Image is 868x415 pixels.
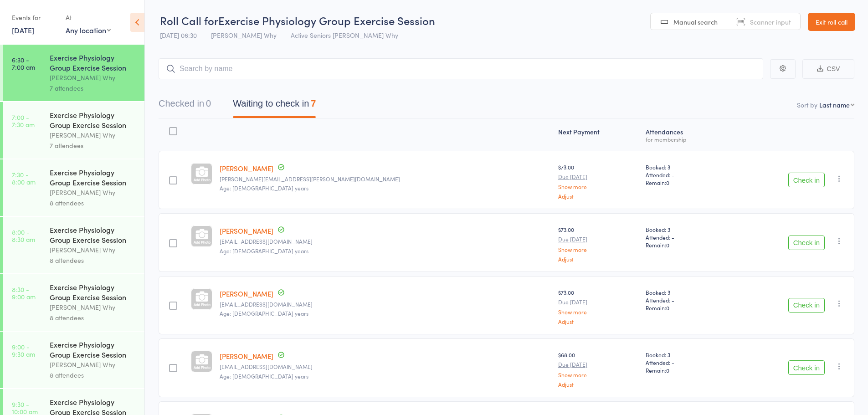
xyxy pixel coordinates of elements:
[159,94,211,118] button: Checked in0
[558,163,639,199] div: $73.00
[220,164,273,173] a: [PERSON_NAME]
[788,298,825,313] button: Check in
[666,304,669,312] span: 0
[50,130,137,140] div: [PERSON_NAME] Why
[642,123,728,147] div: Atten­dances
[50,198,137,208] div: 8 attendees
[50,187,137,198] div: [PERSON_NAME] Why
[555,123,642,147] div: Next Payment
[3,332,144,388] a: 9:00 -9:30 amExercise Physiology Group Exercise Session[PERSON_NAME] Why8 attendees
[646,288,724,296] span: Booked: 3
[558,318,639,324] a: Adjust
[646,241,724,249] span: Remain:
[3,159,144,216] a: 7:30 -8:00 amExercise Physiology Group Exercise Session[PERSON_NAME] Why8 attendees
[50,339,137,359] div: Exercise Physiology Group Exercise Session
[3,274,144,331] a: 8:30 -9:00 amExercise Physiology Group Exercise Session[PERSON_NAME] Why8 attendees
[12,228,35,243] time: 8:00 - 8:30 am
[646,359,724,366] span: Attended: -
[50,370,137,380] div: 8 attendees
[558,381,639,387] a: Adjust
[160,13,218,28] span: Roll Call for
[646,171,724,179] span: Attended: -
[50,313,137,323] div: 8 attendees
[50,167,137,187] div: Exercise Physiology Group Exercise Session
[3,102,144,159] a: 7:00 -7:30 amExercise Physiology Group Exercise Session[PERSON_NAME] Why7 attendees
[12,113,35,128] time: 7:00 - 7:30 am
[558,256,639,262] a: Adjust
[12,171,36,185] time: 7:30 - 8:00 am
[50,83,137,93] div: 7 attendees
[646,296,724,304] span: Attended: -
[12,10,56,25] div: Events for
[50,245,137,255] div: [PERSON_NAME] Why
[12,56,35,71] time: 6:30 - 7:00 am
[211,31,277,40] span: [PERSON_NAME] Why
[220,247,308,255] span: Age: [DEMOGRAPHIC_DATA] years
[558,193,639,199] a: Adjust
[673,17,718,26] span: Manual search
[12,286,36,300] time: 8:30 - 9:00 am
[558,184,639,190] a: Show more
[66,10,111,25] div: At
[160,31,197,40] span: [DATE] 06:30
[220,301,550,307] small: edeshon@bigpond.com
[788,236,825,250] button: Check in
[802,59,854,79] button: CSV
[12,25,34,35] a: [DATE]
[50,282,137,302] div: Exercise Physiology Group Exercise Session
[788,173,825,187] button: Check in
[50,140,137,151] div: 7 attendees
[788,360,825,375] button: Check in
[3,45,144,101] a: 6:30 -7:00 amExercise Physiology Group Exercise Session[PERSON_NAME] Why7 attendees
[50,110,137,130] div: Exercise Physiology Group Exercise Session
[558,299,639,305] small: Due [DATE]
[206,98,211,108] div: 0
[558,309,639,315] a: Show more
[220,372,308,380] span: Age: [DEMOGRAPHIC_DATA] years
[666,366,669,374] span: 0
[750,17,791,26] span: Scanner input
[646,163,724,171] span: Booked: 3
[159,58,763,79] input: Search by name
[558,246,639,252] a: Show more
[666,179,669,186] span: 0
[558,174,639,180] small: Due [DATE]
[646,304,724,312] span: Remain:
[50,302,137,313] div: [PERSON_NAME] Why
[558,361,639,368] small: Due [DATE]
[646,179,724,186] span: Remain:
[220,226,273,236] a: [PERSON_NAME]
[797,100,817,109] label: Sort by
[218,13,435,28] span: Exercise Physiology Group Exercise Session
[646,351,724,359] span: Booked: 3
[66,25,111,35] div: Any location
[220,238,550,245] small: mikecooke.kentwell@gmail.com
[558,372,639,378] a: Show more
[50,359,137,370] div: [PERSON_NAME] Why
[233,94,316,118] button: Waiting to check in7
[646,233,724,241] span: Attended: -
[220,184,308,192] span: Age: [DEMOGRAPHIC_DATA] years
[646,366,724,374] span: Remain:
[3,217,144,273] a: 8:00 -8:30 amExercise Physiology Group Exercise Session[PERSON_NAME] Why8 attendees
[220,289,273,298] a: [PERSON_NAME]
[558,288,639,324] div: $73.00
[646,136,724,142] div: for membership
[666,241,669,249] span: 0
[558,351,639,387] div: $68.00
[558,236,639,242] small: Due [DATE]
[50,72,137,83] div: [PERSON_NAME] Why
[50,255,137,266] div: 8 attendees
[558,225,639,261] div: $73.00
[808,13,855,31] a: Exit roll call
[646,225,724,233] span: Booked: 3
[220,351,273,361] a: [PERSON_NAME]
[291,31,398,40] span: Active Seniors [PERSON_NAME] Why
[311,98,316,108] div: 7
[50,52,137,72] div: Exercise Physiology Group Exercise Session
[50,225,137,245] div: Exercise Physiology Group Exercise Session
[220,364,550,370] small: mbmead1@gmail.com
[220,176,550,182] small: blackwell.jenny@gmail.com
[12,343,35,358] time: 9:00 - 9:30 am
[12,400,38,415] time: 9:30 - 10:00 am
